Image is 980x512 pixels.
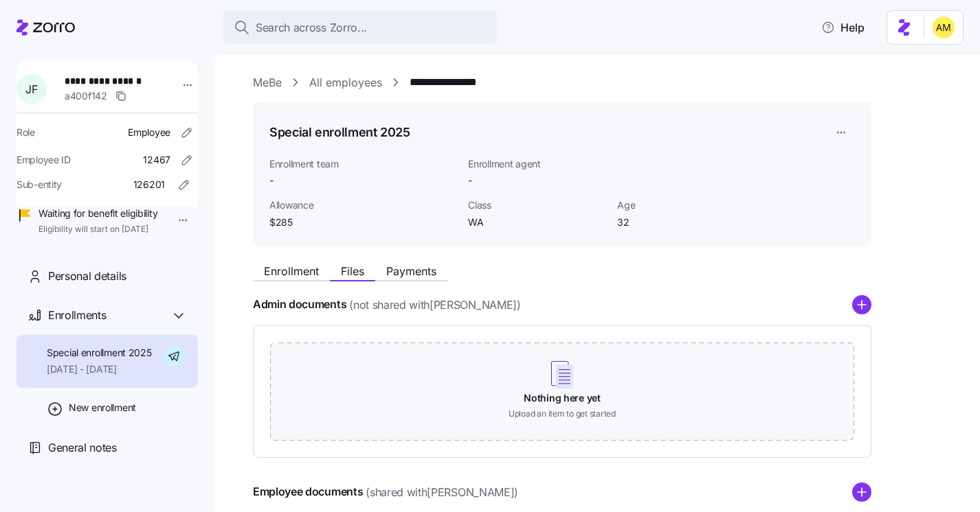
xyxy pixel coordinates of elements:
span: WA [468,216,606,229]
span: Personal details [48,268,126,285]
span: Allowance [269,198,457,212]
span: a400f142 [65,89,107,103]
h1: Special enrollment 2025 [269,124,410,141]
span: [DATE] - [DATE] [47,362,152,376]
span: (not shared with [PERSON_NAME] ) [349,296,520,314]
a: All employees [309,74,382,91]
span: 12467 [143,153,170,167]
span: Search across Zorro... [256,19,367,36]
img: dfaaf2f2725e97d5ef9e82b99e83f4d7 [933,16,955,38]
span: Files [341,266,364,277]
span: Payments [386,266,436,277]
h4: Employee documents [253,484,363,500]
span: New enrollment [69,401,136,415]
span: - [269,174,457,187]
span: Role [16,126,35,139]
span: Enrollment [264,266,319,277]
span: Help [821,19,865,36]
span: 126201 [133,178,165,191]
span: Employee [128,126,170,139]
span: J F [25,84,37,95]
span: Class [468,198,606,212]
button: Help [810,14,876,41]
span: Waiting for benefit eligibility [38,207,157,220]
span: 32 [617,216,755,229]
span: Enrollment team [269,157,457,171]
a: MeBe [253,74,282,91]
span: General notes [48,439,117,456]
span: Enrollment agent [468,157,606,171]
svg: add icon [852,295,871,314]
svg: add icon [852,482,871,502]
span: Special enrollment 2025 [47,346,152,360]
span: - [468,174,472,187]
span: Sub-entity [16,178,62,191]
button: Search across Zorro... [223,11,498,44]
span: Age [617,198,755,212]
span: Employee ID [16,153,71,167]
span: (shared with [PERSON_NAME] ) [366,484,518,501]
h4: Admin documents [253,296,346,312]
span: Eligibility will start on [DATE] [38,224,157,235]
span: Enrollments [48,307,106,324]
span: $285 [269,216,457,229]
